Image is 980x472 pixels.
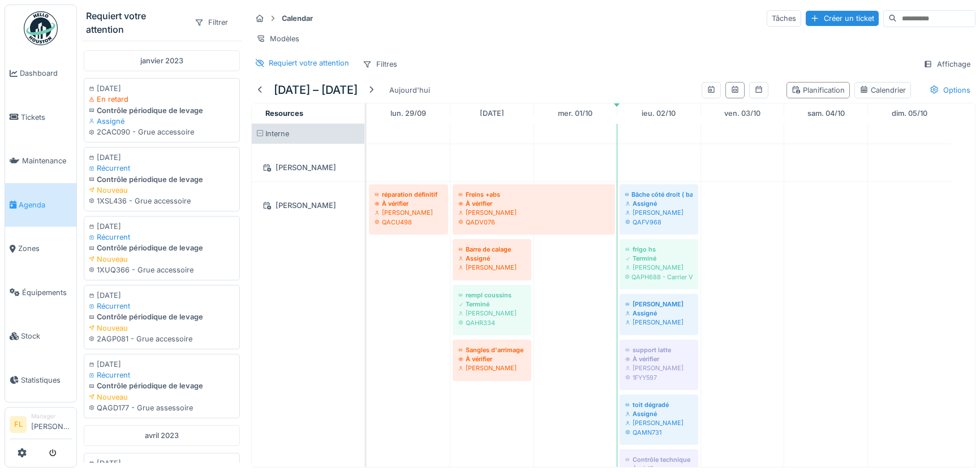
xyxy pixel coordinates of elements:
div: Contrôle technique [625,455,693,464]
div: Filtrer [190,14,233,31]
div: [DATE] [89,152,235,163]
div: [PERSON_NAME] [625,318,693,327]
div: Nouveau [89,323,235,334]
div: [PERSON_NAME] [458,309,526,318]
div: QAMN731 [625,428,693,437]
div: Nouveau [89,254,235,265]
div: [PERSON_NAME] [259,198,358,213]
div: Récurrent [89,301,235,311]
a: Agenda [5,183,76,227]
div: Nouveau [89,392,235,402]
span: Interne [265,129,289,138]
div: Bâche côté droit ( bas endommagée ) [625,190,693,199]
div: [PERSON_NAME] [259,161,358,175]
img: Badge_color-CXgf-gQk.svg [24,11,58,45]
div: QACU498 [375,218,442,227]
div: [PERSON_NAME] [625,300,693,309]
div: Terminé [458,300,526,309]
div: QADV076 [458,218,609,227]
span: Stock [21,331,72,341]
div: À vérifier [375,199,442,208]
li: FL [10,416,27,433]
span: Maintenance [22,155,72,166]
a: 1 octobre 2025 [555,106,595,121]
div: Sangles d'arrimage [458,345,526,354]
div: Options [925,82,975,98]
div: réparation définitif [375,190,442,199]
div: Planification [792,85,845,96]
div: Affichage [918,56,975,72]
div: Récurrent [89,163,235,174]
div: Assigné [458,254,526,263]
a: 29 septembre 2025 [388,106,429,121]
div: Nouveau [89,185,235,196]
a: Équipements [5,271,76,315]
div: À vérifier [625,354,693,363]
a: 2 octobre 2025 [639,106,678,121]
span: Équipements [22,287,72,298]
div: Aujourd'hui [385,83,435,98]
div: [PERSON_NAME] [625,363,693,373]
div: [PERSON_NAME] [458,363,526,373]
div: Tâches [767,10,801,27]
div: 1XSL436 - Grue accessoire [89,196,235,206]
div: Modèles [251,31,304,47]
a: 5 octobre 2025 [889,106,930,121]
a: 4 octobre 2025 [805,106,848,121]
div: Terminé [625,254,693,263]
div: [DATE] [89,83,235,94]
span: Zones [18,243,72,254]
div: rempl coussins [458,291,526,300]
div: 1XUQ366 - Grue accessoire [89,265,235,275]
div: Barre de calage [458,245,526,254]
div: [PERSON_NAME] [458,208,609,217]
div: QAGD177 - Grue assessoire [89,402,235,413]
div: frigo hs [625,245,693,254]
div: À vérifier [458,354,526,363]
div: 2CAC090 - Grue accessoire [89,127,235,137]
div: [PERSON_NAME] [458,263,526,272]
div: Récurrent [89,232,235,243]
span: Dashboard [20,68,72,79]
a: Maintenance [5,139,76,183]
div: janvier 2023 [84,50,240,71]
div: Manager [31,412,72,421]
h5: [DATE] – [DATE] [274,83,358,97]
div: [DATE] [89,458,235,469]
a: Zones [5,227,76,271]
span: Tickets [21,112,72,123]
div: Contrôle périodique de levage [89,380,235,391]
div: Récurrent [89,370,235,380]
div: [DATE] [89,290,235,301]
div: QAPH688 - Carrier Vector 1950 [625,272,693,282]
div: Filtres [358,56,402,72]
span: Statistiques [21,375,72,386]
div: [DATE] [89,221,235,232]
a: FL Manager[PERSON_NAME] [10,412,72,439]
a: Stock [5,314,76,358]
strong: Calendar [277,13,317,24]
div: support latte [625,345,693,354]
a: Dashboard [5,51,76,96]
div: Calendrier [859,85,906,96]
a: Tickets [5,96,76,140]
div: avril 2023 [84,425,240,446]
div: Assigné [625,409,693,418]
div: Créer un ticket [806,11,879,26]
span: Resources [265,109,303,118]
div: Contrôle périodique de levage [89,174,235,185]
div: Assigné [625,199,693,208]
div: Contrôle périodique de levage [89,243,235,253]
div: Contrôle périodique de levage [89,105,235,116]
div: toit dégradé [625,400,693,409]
div: Assigné [625,309,693,318]
a: 30 septembre 2025 [477,106,507,121]
div: En retard [89,94,235,105]
div: [PERSON_NAME] [625,418,693,427]
div: Freins +abs [458,190,609,199]
div: Contrôle périodique de levage [89,311,235,322]
div: QAFV968 [625,218,693,227]
div: [PERSON_NAME] [375,208,442,217]
div: Assigné [89,116,235,127]
div: [DATE] [89,359,235,370]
